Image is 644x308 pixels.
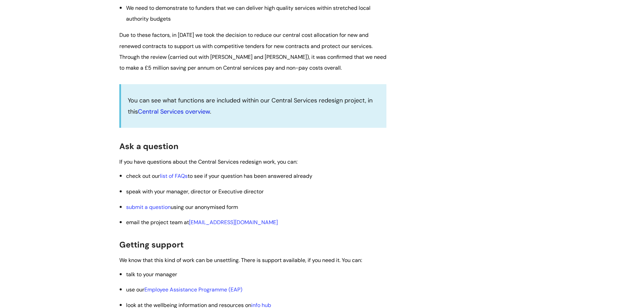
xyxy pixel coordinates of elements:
span: Through the review (carried out with [PERSON_NAME] and [PERSON_NAME]), it was confirmed that we n... [119,53,386,71]
a: list of FAQs [160,172,188,180]
a: Central Services overview [138,108,210,116]
span: If you have questions about the Central Services redesign work, you can: [119,158,297,165]
span: using our anonymised form [126,204,238,211]
span: Ask a question [119,141,178,151]
span: We need to demonstrate to funders that we can deliver high quality services within stretched loca... [126,4,371,22]
span: We know that this kind of work can be unsettling. There is support available, if you need it. You... [119,257,362,264]
span: email the project team at [126,219,279,226]
a: [EMAIL_ADDRESS][DOMAIN_NAME] [189,219,278,226]
span: use our [126,286,242,293]
span: Getting support [119,239,184,250]
span: check out our to see if your question has been answered already [126,172,312,180]
span: talk to your manager [126,271,177,278]
span: speak with your manager, director or Executive director [126,188,264,195]
span: Due to these factors, in [DATE] we took the decision to reduce our central cost allocation for ne... [119,31,373,49]
a: submit a question [126,204,171,211]
p: You can see what functions are included within our Central Services redesign project, in this . [128,95,380,117]
a: Employee Assistance Programme (EAP) [144,286,242,293]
